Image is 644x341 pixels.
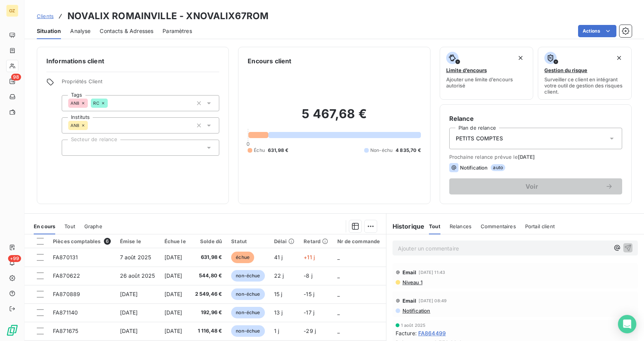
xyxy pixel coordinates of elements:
[456,135,503,142] span: PETITS COMPTES
[62,78,219,89] span: Propriétés Client
[64,223,75,229] span: Tout
[164,254,182,260] span: [DATE]
[6,324,18,336] img: Logo LeanPay
[402,298,417,304] span: Email
[195,309,222,316] span: 192,96 €
[274,254,283,260] span: 41 j
[518,154,535,160] span: [DATE]
[449,178,622,194] button: Voir
[419,298,447,303] span: [DATE] 08:49
[337,238,380,244] div: Nr de commande
[6,5,18,17] div: OZ
[396,329,417,337] span: Facture :
[246,141,250,147] span: 0
[304,291,314,297] span: -15 j
[70,27,90,35] span: Analyse
[68,144,74,151] input: Ajouter une valeur
[304,328,316,334] span: -29 j
[84,223,102,229] span: Graphe
[544,67,587,73] span: Gestion du risque
[268,147,288,154] span: 631,98 €
[491,164,505,171] span: auto
[231,307,264,318] span: non-échue
[164,238,186,244] div: Échue le
[304,254,315,260] span: +11 j
[120,238,155,244] div: Émise le
[100,27,153,35] span: Contacts & Adresses
[460,165,488,171] span: Notification
[195,254,222,261] span: 631,98 €
[231,252,254,263] span: échue
[419,270,445,275] span: [DATE] 11:43
[164,272,182,279] span: [DATE]
[104,238,111,245] span: 6
[108,100,114,107] input: Ajouter une valeur
[337,309,340,316] span: _
[402,279,422,285] span: Niveau 1
[93,101,99,105] span: RC
[450,223,472,229] span: Relances
[37,13,54,19] span: Clients
[429,223,440,229] span: Tout
[46,56,219,66] h6: Informations client
[120,254,151,260] span: 7 août 2025
[195,290,222,298] span: 2 549,46 €
[71,123,79,128] span: AN8
[449,114,622,123] h6: Relance
[164,309,182,316] span: [DATE]
[418,329,446,337] span: FA864499
[449,154,622,160] span: Prochaine relance prévue le
[37,12,54,20] a: Clients
[53,238,111,245] div: Pièces comptables
[231,238,264,244] div: Statut
[538,47,632,100] button: Gestion du risqueSurveiller ce client en intégrant votre outil de gestion des risques client.
[231,288,264,300] span: non-échue
[254,147,265,154] span: Échu
[8,255,21,262] span: +99
[396,147,421,154] span: 4 835,70 €
[53,272,80,279] span: FA870622
[34,223,55,229] span: En cours
[440,47,534,100] button: Limite d’encoursAjouter une limite d’encours autorisé
[337,291,340,297] span: _
[164,291,182,297] span: [DATE]
[386,222,425,231] h6: Historique
[53,254,78,260] span: FA870131
[304,238,328,244] div: Retard
[53,291,80,297] span: FA870889
[120,272,155,279] span: 26 août 2025
[618,315,636,333] div: Open Intercom Messenger
[71,101,79,105] span: AN8
[37,27,61,35] span: Situation
[481,223,516,229] span: Commentaires
[458,183,605,189] span: Voir
[195,327,222,335] span: 1 116,48 €
[53,328,78,334] span: FA871675
[53,309,78,316] span: FA871140
[525,223,555,229] span: Portail client
[88,122,94,129] input: Ajouter une valeur
[195,238,222,244] div: Solde dû
[544,76,625,95] span: Surveiller ce client en intégrant votre outil de gestion des risques client.
[231,270,264,282] span: non-échue
[337,254,340,260] span: _
[248,106,421,129] h2: 5 467,68 €
[274,291,283,297] span: 15 j
[578,25,616,37] button: Actions
[370,147,393,154] span: Non-échu
[274,272,284,279] span: 22 j
[337,272,340,279] span: _
[401,323,426,328] span: 1 août 2025
[274,238,295,244] div: Délai
[402,308,430,314] span: Notification
[120,291,138,297] span: [DATE]
[11,74,21,81] span: 98
[304,309,314,316] span: -17 j
[274,328,279,334] span: 1 j
[304,272,312,279] span: -8 j
[446,76,527,89] span: Ajouter une limite d’encours autorisé
[231,325,264,337] span: non-échue
[120,309,138,316] span: [DATE]
[67,9,268,23] h3: NOVALIX ROMAINVILLE - XNOVALIX67ROM
[402,269,417,275] span: Email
